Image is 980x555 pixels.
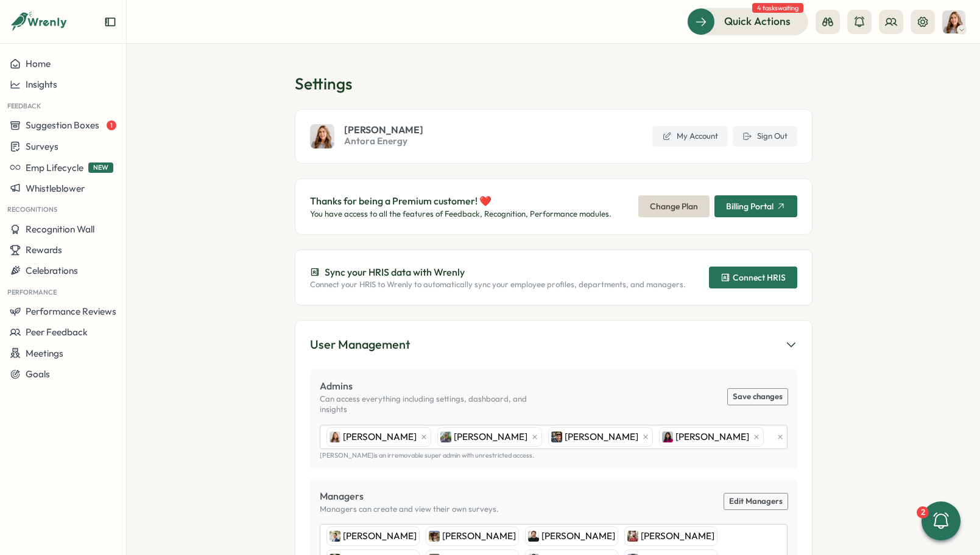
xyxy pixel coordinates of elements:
[344,125,423,134] span: [PERSON_NAME]
[26,265,78,276] span: Celebrations
[310,194,612,209] p: Thanks for being a Premium customer! ❤️
[709,267,797,288] button: Connect HRIS
[675,430,749,444] span: [PERSON_NAME]
[638,195,710,217] button: Change Plan
[26,79,57,90] span: Insights
[565,430,638,444] span: [PERSON_NAME]
[733,126,797,147] button: Sign Out
[454,430,527,444] span: [PERSON_NAME]
[752,3,803,13] span: 4 tasks waiting
[310,124,334,148] img: Becky Romero
[440,431,451,442] img: Ronnie Cuadro
[26,162,83,173] span: Emp Lifecycle
[551,431,562,442] img: Sebastien Lounis
[650,196,698,217] span: Change Plan
[320,379,554,394] p: Admins
[104,16,116,28] button: Expand sidebar
[942,10,965,33] img: Becky Romero
[325,265,465,280] p: Sync your HRIS data with Wrenly
[687,8,808,35] button: Quick Actions
[641,529,714,543] span: [PERSON_NAME]
[442,529,516,543] span: [PERSON_NAME]
[429,531,440,542] img: Bijan Shiravi
[310,209,612,220] p: You have access to all the features of Feedback, Recognition, Performance modules.
[917,506,929,518] div: 2
[330,431,340,442] img: Becky Romero
[310,335,410,354] div: User Management
[26,223,94,235] span: Recognition Wall
[922,501,961,540] button: 2
[26,347,63,359] span: Meetings
[320,489,499,504] p: Managers
[343,430,417,444] span: [PERSON_NAME]
[757,131,788,142] span: Sign Out
[26,119,99,131] span: Suggestion Boxes
[344,134,423,148] span: Antora Energy
[320,394,554,415] p: Can access everything including settings, dashboard, and insights
[88,162,113,173] span: NEW
[26,305,116,317] span: Performance Reviews
[26,368,50,380] span: Goals
[677,131,718,142] span: My Account
[320,452,788,459] p: [PERSON_NAME] is an irremovable super admin with unrestricted access.
[726,202,774,211] span: Billing Portal
[627,531,638,542] img: Moritz Limpinsel
[295,73,813,94] h1: Settings
[662,431,673,442] img: Kat Haynes
[107,120,116,130] span: 1
[320,504,499,515] p: Managers can create and view their own surveys.
[714,195,797,217] button: Billing Portal
[26,244,62,256] span: Rewards
[310,335,797,354] button: User Management
[26,141,58,152] span: Surveys
[26,183,85,194] span: Whistleblower
[343,529,417,543] span: [PERSON_NAME]
[541,529,615,543] span: [PERSON_NAME]
[310,279,686,290] p: Connect your HRIS to Wrenly to automatically sync your employee profiles, departments, and managers.
[26,326,88,338] span: Peer Feedback
[728,389,788,405] button: Save changes
[721,273,786,282] div: Connect HRIS
[652,126,728,147] a: My Account
[724,494,788,509] a: Edit Managers
[724,13,791,29] span: Quick Actions
[330,531,340,542] img: Charles Su
[26,58,51,69] span: Home
[528,531,539,542] img: Tom Bence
